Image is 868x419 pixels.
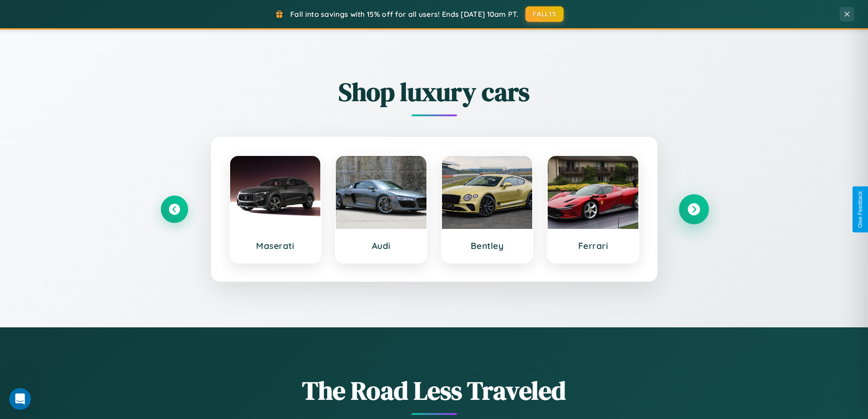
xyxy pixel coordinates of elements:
[239,240,312,251] h3: Maserati
[557,240,629,251] h3: Ferrari
[345,240,417,251] h3: Audi
[857,191,863,228] div: Give Feedback
[525,6,564,22] button: FALL15
[290,10,519,19] span: Fall into savings with 15% off for all users! Ends [DATE] 10am PT.
[451,240,524,251] h3: Bentley
[161,74,708,109] h2: Shop luxury cars
[9,388,31,410] iframe: Intercom live chat
[161,373,708,408] h1: The Road Less Traveled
